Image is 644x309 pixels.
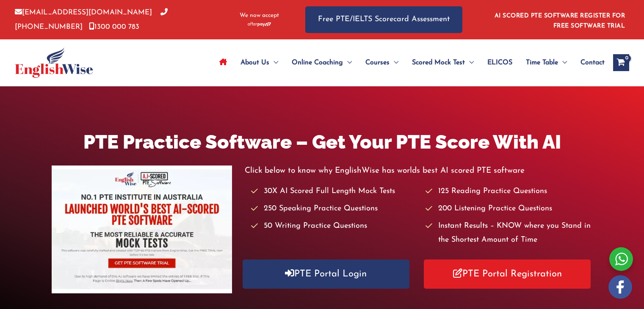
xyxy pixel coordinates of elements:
[359,48,405,77] a: CoursesMenu Toggle
[251,202,418,216] li: 250 Speaking Practice Questions
[251,219,418,233] li: 50 Writing Practice Questions
[365,48,390,77] span: Courses
[243,259,409,289] a: PTE Portal Login
[343,48,352,77] span: Menu Toggle
[15,9,168,30] a: [PHONE_NUMBER]
[526,48,558,77] span: Time Table
[390,48,398,77] span: Menu Toggle
[426,219,592,248] li: Instant Results – KNOW where you Stand in the Shortest Amount of Time
[245,164,593,178] p: Click below to know why EnglishWise has worlds best AI scored PTE software
[213,48,605,77] nav: Site Navigation: Main Menu
[15,47,93,78] img: cropped-ew-logo
[558,48,567,77] span: Menu Toggle
[15,9,152,16] a: [EMAIL_ADDRESS][DOMAIN_NAME]
[412,48,465,77] span: Scored Mock Test
[52,129,593,155] h1: PTE Practice Software – Get Your PTE Score With AI
[248,22,271,27] img: Afterpay-Logo
[240,11,279,20] span: We now accept
[481,48,519,77] a: ELICOS
[424,259,591,289] a: PTE Portal Registration
[489,6,629,33] aside: Header Widget 1
[305,6,462,33] a: Free PTE/IELTS Scorecard Assessment
[608,275,632,299] img: white-facebook.png
[240,48,269,77] span: About Us
[292,48,343,77] span: Online Coaching
[613,54,629,71] a: View Shopping Cart, empty
[269,48,278,77] span: Menu Toggle
[426,185,592,199] li: 125 Reading Practice Questions
[465,48,474,77] span: Menu Toggle
[487,48,512,77] span: ELICOS
[574,48,605,77] a: Contact
[405,48,481,77] a: Scored Mock TestMenu Toggle
[89,23,139,30] a: 1300 000 783
[519,48,574,77] a: Time TableMenu Toggle
[426,202,592,216] li: 200 Listening Practice Questions
[52,166,232,293] img: pte-institute-main
[580,48,605,77] span: Contact
[285,48,359,77] a: Online CoachingMenu Toggle
[234,48,285,77] a: About UsMenu Toggle
[495,13,625,29] a: AI SCORED PTE SOFTWARE REGISTER FOR FREE SOFTWARE TRIAL
[251,185,418,199] li: 30X AI Scored Full Length Mock Tests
